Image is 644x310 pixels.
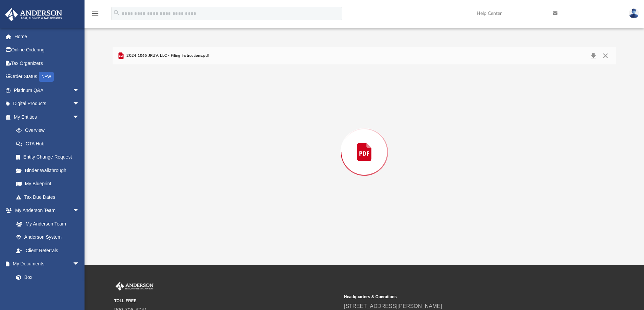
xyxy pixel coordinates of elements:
[587,51,599,61] button: Download
[114,298,339,304] small: TOLL FREE
[73,84,86,97] span: arrow_drop_down
[9,177,86,191] a: My Blueprint
[9,284,86,297] a: Meeting Minutes
[9,137,90,150] a: CTA Hub
[5,97,90,111] a: Digital Productsarrow_drop_down
[5,110,90,124] a: My Entitiesarrow_drop_down
[344,303,442,309] a: [STREET_ADDRESS][PERSON_NAME]
[113,9,120,17] i: search
[73,204,86,218] span: arrow_drop_down
[5,43,90,57] a: Online Ordering
[114,282,155,291] img: Anderson Advisors Platinum Portal
[599,51,612,61] button: Close
[5,70,90,84] a: Order StatusNEW
[344,294,569,300] small: Headquarters & Operations
[9,150,90,164] a: Entity Change Request
[629,8,639,18] img: User Pic
[113,47,616,239] div: Preview
[9,217,83,231] a: My Anderson Team
[9,231,86,244] a: Anderson System
[73,110,86,124] span: arrow_drop_down
[73,257,86,271] span: arrow_drop_down
[39,72,54,82] div: NEW
[5,84,90,97] a: Platinum Q&Aarrow_drop_down
[9,190,90,204] a: Tax Due Dates
[9,164,90,177] a: Binder Walkthrough
[5,257,86,271] a: My Documentsarrow_drop_down
[91,13,99,18] a: menu
[73,97,86,111] span: arrow_drop_down
[3,8,64,21] img: Anderson Advisors Platinum Portal
[9,244,86,257] a: Client Referrals
[125,53,209,59] span: 2024 1065 JRUV, LLC - Filing Instructions.pdf
[9,270,83,284] a: Box
[9,124,90,137] a: Overview
[5,204,86,217] a: My Anderson Teamarrow_drop_down
[5,56,90,70] a: Tax Organizers
[91,9,99,18] i: menu
[5,30,90,43] a: Home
